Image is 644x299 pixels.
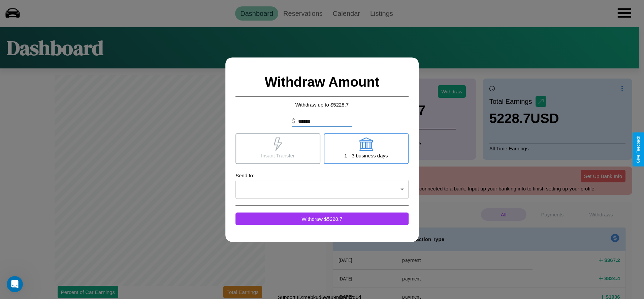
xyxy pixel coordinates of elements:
[235,100,409,109] p: Withdraw up to $ 5228.7
[344,151,388,160] p: 1 - 3 business days
[636,136,641,163] div: Give Feedback
[261,151,295,160] p: Insant Transfer
[292,117,295,125] p: $
[235,171,409,180] p: Send to:
[235,212,409,225] button: Withdraw $5228.7
[235,67,409,96] h2: Withdraw Amount
[7,276,23,292] iframe: Intercom live chat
